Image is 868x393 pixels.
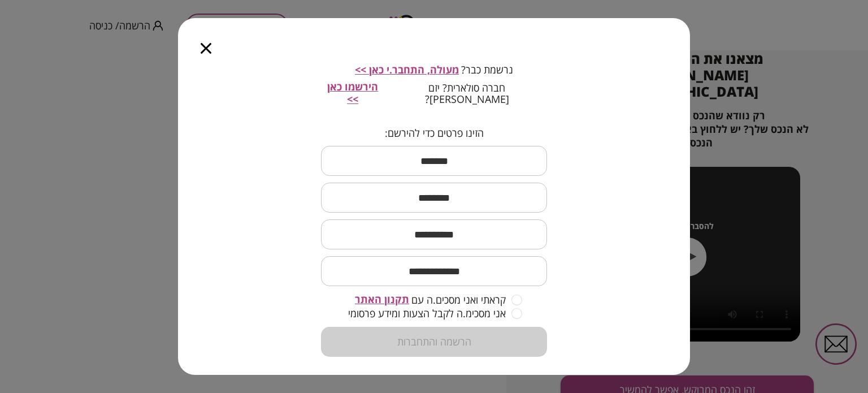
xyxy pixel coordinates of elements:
span: תקנון האתר [355,292,409,306]
span: מעולה, התחבר.י כאן >> [355,63,459,76]
button: הירשמו כאן >> [321,81,384,105]
span: חברה סולארית? יזם [PERSON_NAME]? [387,82,547,105]
span: הזינו פרטים כדי להירשם: [385,127,484,140]
button: תקנון האתר [355,293,409,306]
span: נרשמת כבר? [461,64,513,75]
span: קראתי ואני מסכים.ה עם [411,294,506,305]
button: מעולה, התחבר.י כאן >> [355,64,459,76]
span: הירשמו כאן >> [327,80,378,106]
span: אני מסכימ.ה לקבל הצעות ומידע פרסומי [348,308,506,319]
